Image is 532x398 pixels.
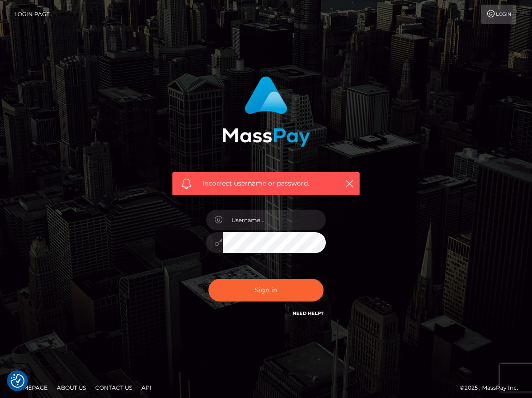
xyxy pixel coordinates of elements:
a: Login Page [14,5,50,24]
a: About Us [53,380,90,395]
button: Consent Preferences [11,374,24,388]
img: Revisit consent button [11,374,24,388]
a: Homepage [10,380,51,395]
img: MassPay Login [222,76,310,147]
input: Username... [223,210,326,230]
span: Incorrect username or password. [202,179,334,188]
a: Login [481,5,516,24]
a: API [138,380,155,395]
div: © 2025 , MassPay Inc. [460,383,525,393]
a: Contact Us [92,380,136,395]
a: Need Help? [293,310,324,316]
button: Sign in [208,279,324,302]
